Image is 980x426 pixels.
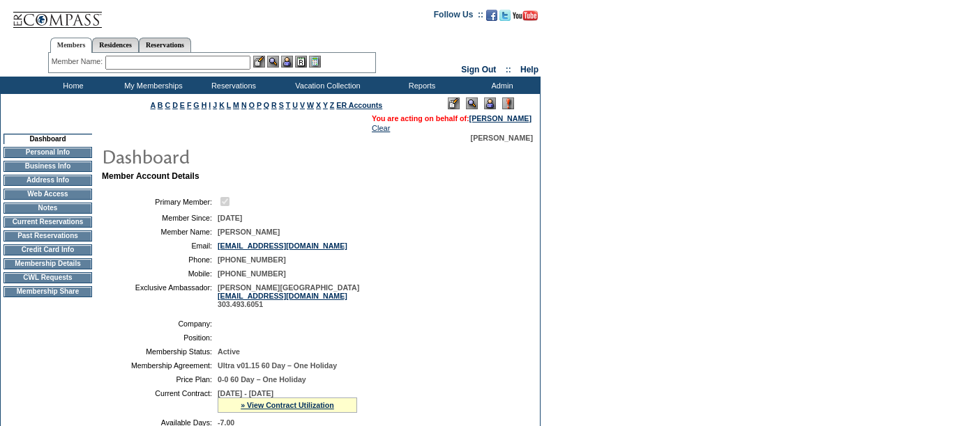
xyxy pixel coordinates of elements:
span: [PERSON_NAME] [471,134,533,142]
a: H [202,101,207,109]
td: Mobile: [107,269,212,278]
td: Primary Member: [107,195,212,208]
td: Phone: [107,255,212,264]
img: Become our fan on Facebook [486,10,497,21]
span: Active [218,347,240,356]
span: [PERSON_NAME][GEOGRAPHIC_DATA] 303.493.6051 [218,283,359,308]
a: » View Contract Utilization [241,401,334,409]
img: Follow us on Twitter [499,10,511,21]
img: Impersonate [484,97,496,109]
img: b_edit.gif [253,56,265,68]
a: K [219,101,225,109]
td: Follow Us :: [434,8,483,25]
div: Member Name: [52,56,105,68]
a: V [300,101,305,109]
td: Vacation Collection [272,77,380,94]
img: Edit Mode [448,97,460,109]
td: Credit Card Info [3,244,92,255]
td: Reservations [192,77,272,94]
td: Price Plan: [107,375,212,384]
a: R [271,101,277,109]
a: M [233,101,239,109]
a: Q [264,101,269,109]
a: Residences [92,38,139,52]
a: D [172,101,178,109]
a: L [227,101,231,109]
b: Member Account Details [102,171,199,181]
a: Z [330,101,335,109]
img: Subscribe to our YouTube Channel [513,10,538,21]
a: F [187,101,192,109]
span: [PHONE_NUMBER] [218,269,286,278]
a: G [193,101,199,109]
a: Subscribe to our YouTube Channel [513,14,538,22]
span: [DATE] - [DATE] [218,389,273,397]
img: View [267,56,279,68]
td: Home [31,77,112,94]
td: Membership Details [3,258,92,269]
a: I [209,101,211,109]
td: Past Reservations [3,230,92,242]
a: Clear [372,124,390,132]
a: Sign Out [461,65,496,74]
a: O [249,101,255,109]
a: U [292,101,298,109]
img: View Mode [466,97,478,109]
td: Address Info [3,175,92,186]
td: Current Reservations [3,216,92,228]
a: Y [323,101,328,109]
td: Personal Info [3,147,92,158]
td: Business Info [3,161,92,172]
td: Company: [107,319,212,328]
a: C [165,101,170,109]
a: T [286,101,291,109]
a: Help [520,65,538,74]
td: Membership Share [3,286,92,297]
img: Impersonate [281,56,293,68]
td: Reports [380,77,460,94]
td: Membership Status: [107,347,212,356]
span: [PERSON_NAME] [218,228,280,236]
td: Member Since: [107,214,212,222]
a: B [158,101,163,109]
span: Ultra v01.15 60 Day – One Holiday [218,361,337,370]
a: E [180,101,185,109]
a: P [257,101,262,109]
td: Current Contract: [107,389,212,413]
span: [PHONE_NUMBER] [218,255,286,264]
img: pgTtlDashboard.gif [101,142,380,170]
a: [EMAIL_ADDRESS][DOMAIN_NAME] [218,292,347,300]
td: Web Access [3,189,92,200]
img: Reservations [295,56,307,68]
a: W [307,101,314,109]
a: ER Accounts [336,101,382,109]
a: Follow us on Twitter [499,14,511,22]
td: My Memberships [112,77,192,94]
span: :: [506,65,511,74]
td: Membership Agreement: [107,361,212,370]
a: [PERSON_NAME] [469,114,532,123]
img: Log Concern/Member Elevation [502,97,514,109]
td: Notes [3,203,92,214]
a: N [241,101,247,109]
a: Become our fan on Facebook [486,14,497,22]
a: J [213,101,217,109]
a: A [151,101,156,109]
span: [DATE] [218,214,242,222]
span: 0-0 60 Day – One Holiday [218,375,306,384]
td: Email: [107,242,212,250]
td: Position: [107,333,212,342]
td: CWL Requests [3,272,92,283]
td: Dashboard [3,134,92,144]
span: You are acting on behalf of: [372,114,532,123]
a: Members [50,38,93,53]
td: Exclusive Ambassador: [107,283,212,308]
td: Member Name: [107,228,212,236]
a: Reservations [139,38,191,52]
td: Admin [460,77,541,94]
a: X [316,101,321,109]
a: S [279,101,284,109]
a: [EMAIL_ADDRESS][DOMAIN_NAME] [218,242,347,250]
img: b_calculator.gif [309,56,321,68]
